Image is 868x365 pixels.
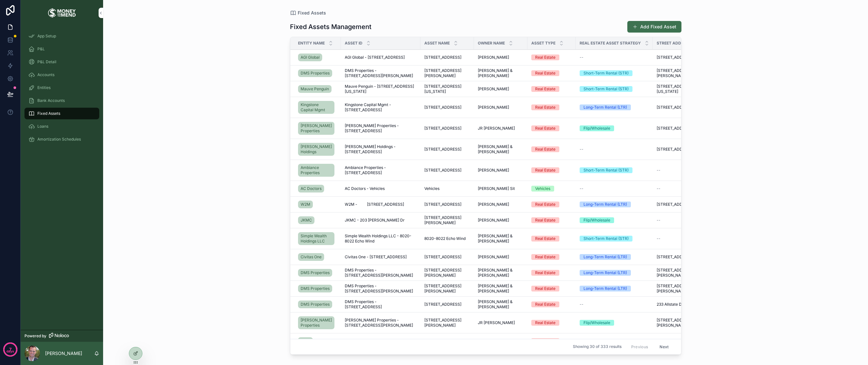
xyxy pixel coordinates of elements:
a: -- [657,218,702,223]
span: Asset ID [345,41,362,46]
span: W2M - [STREET_ADDRESS] [345,339,404,344]
span: W2M - [STREET_ADDRESS] [345,202,404,207]
span: [STREET_ADDRESS] [424,126,461,131]
a: Real Estate [531,270,572,276]
a: [STREET_ADDRESS][PERSON_NAME] [424,68,470,78]
a: Mauve Penguin [298,84,337,94]
a: Ambiance Properties [298,163,337,178]
span: JKMC - 203 [PERSON_NAME] Dr [345,218,405,223]
a: Real Estate [531,146,572,152]
span: [PERSON_NAME] & [PERSON_NAME] [478,268,524,278]
span: [STREET_ADDRESS][PERSON_NAME] [424,318,470,328]
span: Ambiance Properties [301,165,332,175]
div: Real Estate [535,202,555,207]
a: [PERSON_NAME] Properties - [STREET_ADDRESS][PERSON_NAME] [345,318,417,328]
span: [PERSON_NAME] [478,86,509,92]
a: [PERSON_NAME] [478,168,524,173]
a: Simple Wealth Holdings LLC [298,231,337,246]
a: Flip/Wholesale [580,320,649,326]
div: Real Estate [535,338,555,344]
span: Real Estate Asset Strategy [580,41,641,46]
span: [STREET_ADDRESS] [657,254,694,260]
a: Mauve Penguin [298,85,332,93]
a: Ambiance Properties - [STREET_ADDRESS] [345,165,417,175]
a: [STREET_ADDRESS][PERSON_NAME] [424,215,470,225]
a: [PERSON_NAME] [478,254,524,260]
span: [STREET_ADDRESS] [657,105,694,110]
a: Long-Term Rental (LTR) [580,104,649,110]
span: [PERSON_NAME] & [PERSON_NAME] [478,233,524,244]
a: DMS Properties [298,268,337,278]
span: -- [657,236,661,241]
span: W2M [301,202,310,207]
a: Real Estate [531,54,572,60]
span: [STREET_ADDRESS] [424,55,461,60]
div: Real Estate [535,54,555,60]
a: AC Doctors [298,183,337,194]
a: [PERSON_NAME] [478,218,524,223]
button: Add Fixed Asset [627,21,681,33]
span: -- [580,147,583,152]
a: [PERSON_NAME] [478,339,524,344]
a: Bank Accounts [24,95,99,106]
a: [PERSON_NAME] Properties - [STREET_ADDRESS] [345,123,417,133]
a: Real Estate [531,167,572,173]
span: DMS Properties - [STREET_ADDRESS] [345,299,417,310]
span: Vehicles [424,186,439,191]
span: DMS Properties - [STREET_ADDRESS][PERSON_NAME] [345,68,417,78]
span: Powered by [24,333,46,339]
a: AGI Global [298,54,322,61]
span: DMS Properties [301,71,330,76]
a: Short-Term Rental (STR) [580,167,649,173]
span: -- [580,339,583,344]
span: Showing 30 of 333 results [573,344,622,350]
a: -- [657,236,702,241]
a: W2M [298,336,337,346]
div: Real Estate [535,70,555,76]
a: JR [PERSON_NAME] [478,320,524,325]
div: Long-Term Rental (LTR) [583,286,627,291]
span: Amortization Schedules [37,137,81,142]
span: AC Doctors - Vehicles [345,186,385,191]
div: Real Estate [535,86,555,92]
span: Civitas One - [STREET_ADDRESS] [345,254,407,260]
a: Amortization Schedules [24,133,99,145]
a: Real Estate [531,217,572,223]
a: [PERSON_NAME] [478,202,524,207]
span: AGI Global - [STREET_ADDRESS] [345,55,405,60]
a: Long-Term Rental (LTR) [580,270,649,276]
span: JKMC [301,218,312,223]
a: -- [657,186,702,191]
a: [STREET_ADDRESS][PERSON_NAME] [424,268,470,278]
span: Street Address [657,41,691,46]
span: Owner Name [478,41,505,46]
span: -- [580,55,583,60]
a: Ambiance Properties [298,164,334,177]
span: P&L Detail [37,59,56,64]
a: [PERSON_NAME] [478,55,524,60]
div: Real Estate [535,286,555,291]
span: [STREET_ADDRESS] [657,339,694,344]
a: AGI Global [298,52,337,63]
a: [STREET_ADDRESS] [424,339,470,344]
span: Entity Name [298,41,325,46]
a: [STREET_ADDRESS] [657,105,702,110]
a: Real Estate [531,236,572,242]
a: AGI Global - [STREET_ADDRESS] [345,55,417,60]
a: Fixed Assets [290,10,326,16]
h1: Fixed Assets Management [290,22,371,31]
span: Accounts [37,72,54,77]
a: W2M [298,199,337,210]
a: JKMC [298,215,337,225]
a: [PERSON_NAME] Properties [298,121,337,136]
a: Civitas One [298,252,337,262]
a: AC Doctors - Vehicles [345,186,417,191]
span: W2M [301,339,310,344]
a: Simple Wealth Holdings LLC [298,232,334,245]
a: [STREET_ADDRESS][PERSON_NAME] [657,268,702,278]
a: [STREET_ADDRESS] [424,168,470,173]
span: Fixed Assets [37,111,60,116]
a: [PERSON_NAME] & [PERSON_NAME] [478,68,524,78]
a: JR [PERSON_NAME] [478,126,524,131]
